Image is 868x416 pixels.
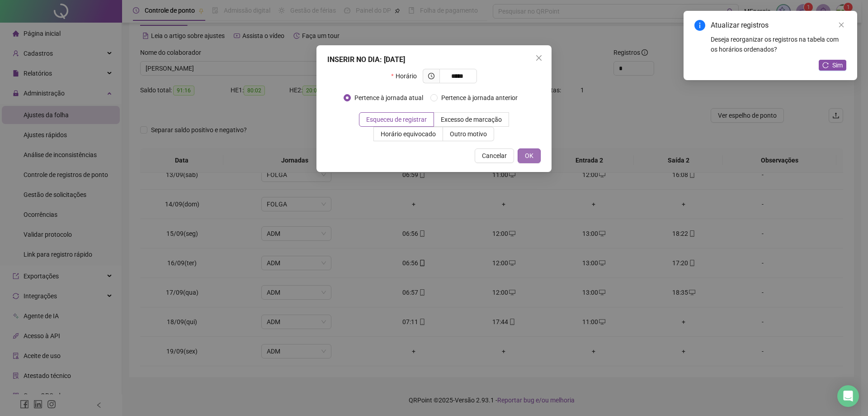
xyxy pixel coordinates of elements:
[327,54,541,65] div: INSERIR NO DIA : [DATE]
[535,54,542,62] span: close
[836,20,846,30] a: Close
[366,116,427,123] span: Esqueceu de registrar
[518,148,541,163] button: OK
[391,69,422,83] label: Horário
[838,22,844,28] span: close
[832,60,843,70] span: Sim
[450,130,487,138] span: Outro motivo
[711,34,846,54] div: Deseja reorganizar os registros na tabela com os horários ordenados?
[711,20,846,31] div: Atualizar registros
[441,116,502,123] span: Excesso de marcação
[428,73,434,79] span: clock-circle
[525,151,533,161] span: OK
[381,130,436,138] span: Horário equivocado
[482,151,507,161] span: Cancelar
[351,93,427,103] span: Pertence à jornada atual
[438,93,521,103] span: Pertence à jornada anterior
[694,20,705,31] span: info-circle
[475,148,514,163] button: Cancelar
[819,60,846,71] button: Sim
[532,51,546,65] button: Close
[837,385,859,407] div: Open Intercom Messenger
[822,62,829,68] span: reload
